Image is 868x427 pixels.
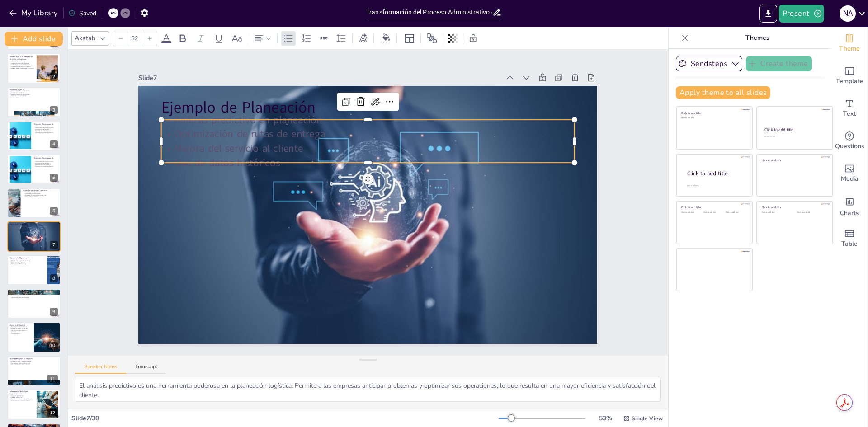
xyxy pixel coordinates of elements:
[831,92,868,125] div: Add text boxes
[10,290,58,293] p: Ejemplo de Dirección
[10,67,34,69] p: La IA es esencial para la logística moderna
[841,239,858,249] span: Table
[687,170,745,178] div: Click to add title
[10,263,45,265] p: Reducción de obsolescencia
[7,389,61,419] div: 12
[10,92,58,94] p: Pronósticos más precisos
[23,194,58,196] p: Propuestas de soluciones en tiempo real
[10,400,34,402] p: Preparación para el futuro laboral
[34,132,58,134] p: Alineación con objetivos comunes
[681,117,746,119] div: Click to add text
[762,211,790,214] div: Click to add text
[831,222,868,255] div: Add a table
[10,260,45,262] p: Rastrear movimiento de inventarios
[681,211,702,214] div: Click to add text
[68,9,96,18] div: Saved
[831,27,868,60] div: Change the overall theme
[356,31,370,46] div: Text effects
[676,86,770,99] button: Apply theme to all slides
[5,32,63,46] button: Add slide
[34,160,58,162] p: Herramientas de IA para dirección
[34,123,58,126] p: Dirección Efectiva con IA
[746,56,812,71] button: Create theme
[10,359,58,361] p: Actividades prácticas para estudiantes
[50,73,58,81] div: 2
[840,208,859,218] span: Charts
[831,190,868,222] div: Add charts and graphs
[10,390,34,395] p: Importancia de la IA en Logística
[831,60,868,92] div: Add ready made slides
[23,196,58,198] p: Minimización de impactos
[10,89,58,91] p: Planeación con IA
[34,164,58,165] p: Retroalimentación inmediata
[34,156,58,159] p: Dirección Efectiva con IA
[10,362,58,364] p: Simulaciones de herramientas de IA
[687,185,744,187] div: Click to add body
[71,414,499,422] div: Slide 7 / 30
[7,121,61,150] div: 4
[23,191,58,193] p: Control riguroso de procesos
[7,87,61,117] div: 3
[7,322,61,352] div: 10
[7,188,61,218] div: 6
[75,377,661,402] textarea: El análisis predictivo es una herramienta poderosa en la planeación logística. Permite a las empr...
[841,174,859,184] span: Media
[681,111,746,115] div: Click to add title
[47,375,58,383] div: 11
[7,289,61,319] div: 9
[10,62,34,64] p: La IA optimiza procesos logísticos
[426,33,437,44] span: Position
[10,226,58,228] p: Optimización de rutas de entrega
[7,6,61,20] button: My Library
[843,109,856,119] span: Text
[7,255,61,285] div: 8
[10,262,45,263] p: Ajuste de niveles de stock
[10,361,58,362] p: Estudios de caso y proyectos grupales
[762,206,826,209] div: Click to add title
[10,333,31,334] p: Mejora continua
[836,76,863,86] span: Template
[839,44,860,54] span: Theme
[831,157,868,190] div: Add images, graphics, shapes or video
[10,292,58,294] p: Análisis de rendimiento con IA
[7,53,61,83] div: 2
[10,297,58,299] p: Identificación de áreas de mejora
[50,274,58,282] div: 8
[10,223,58,225] p: Ejemplo de Planeación
[10,329,31,333] p: Identificación de tendencias y patrones
[10,95,58,97] p: Confianza en la planificación
[840,5,856,23] button: N A
[726,211,746,214] div: Click to add text
[797,211,826,214] div: Click to add text
[170,92,583,149] p: Análisis predictivo en planeación
[47,409,58,417] div: 12
[10,258,45,260] p: Gestión de inventarios con IA
[10,295,58,297] p: Comunicación facilitada
[10,230,58,231] p: Uso de datos históricos
[126,364,166,374] button: Transcript
[50,106,58,114] div: 3
[50,140,58,148] div: 4
[594,414,616,422] div: 53 %
[831,125,868,157] div: Get real-time input from your audience
[10,94,58,95] p: Mejora en la gestión de inventarios
[759,5,777,23] button: Export to PowerPoint
[10,256,45,259] p: Ejemplo de Organización
[50,174,58,182] div: 5
[10,324,31,326] p: Ejemplo de Control
[34,128,58,130] p: Monitoreo en tiempo real
[10,364,58,366] p: Desarrollo de habilidades prácticas
[34,127,58,129] p: Herramientas de IA para dirección
[34,130,58,132] p: Retroalimentación inmediata
[402,31,417,46] div: Layout
[764,127,825,132] div: Click to add title
[10,424,58,427] p: Desafíos de la Implementación
[152,50,513,96] div: Slide 7
[73,32,97,44] div: Akatab
[703,211,724,214] div: Click to add text
[167,120,580,178] p: Mejora del servicio al cliente
[10,357,58,360] p: Actividades para Estudiantes
[681,206,746,209] div: Click to add title
[10,90,58,92] p: Herramientas de IA en planeación
[10,64,34,66] p: La IA mejora la toma de decisiones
